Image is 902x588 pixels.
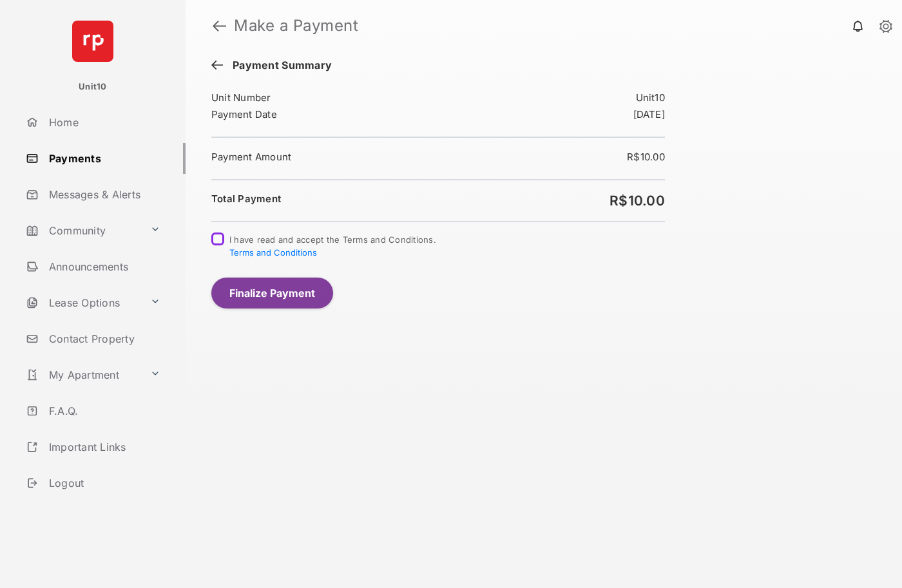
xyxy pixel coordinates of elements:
[234,18,358,33] strong: Make a Payment
[21,143,186,174] a: Payments
[21,468,186,498] a: Logout
[211,278,333,308] button: Finalize Payment
[21,179,186,210] a: Messages & Alerts
[226,59,332,73] span: Payment Summary
[72,21,113,62] img: svg+xml;base64,PHN2ZyB4bWxucz0iaHR0cDovL3d3dy53My5vcmcvMjAwMC9zdmciIHdpZHRoPSI2NCIgaGVpZ2h0PSI2NC...
[21,395,186,426] a: F.A.Q.
[21,215,145,246] a: Community
[21,323,186,354] a: Contact Property
[229,234,436,258] span: I have read and accept the Terms and Conditions.
[21,251,186,282] a: Announcements
[229,247,317,258] button: I have read and accept the Terms and Conditions.
[79,81,107,93] p: Unit10
[21,287,145,318] a: Lease Options
[21,359,145,390] a: My Apartment
[21,432,166,462] a: Important Links
[21,107,186,138] a: Home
